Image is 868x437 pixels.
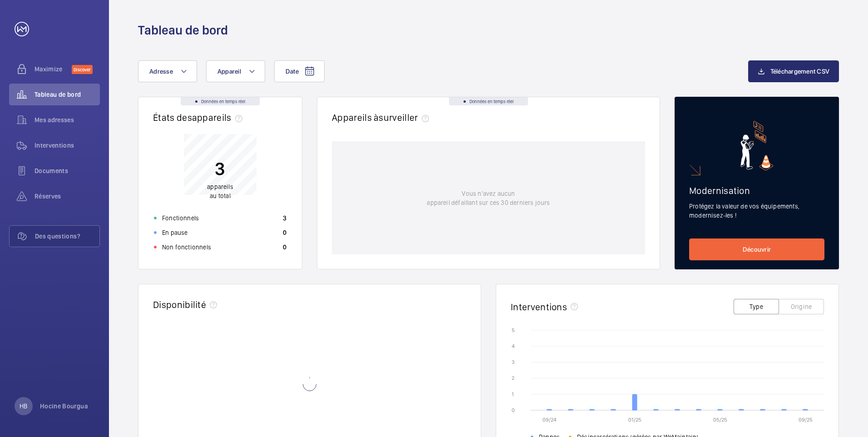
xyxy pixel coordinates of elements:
[181,97,260,105] div: Données en temps réel
[283,214,286,223] p: 3
[283,228,286,237] p: 0
[149,68,173,75] span: Adresse
[799,417,813,423] text: 09/25
[512,407,515,413] text: 0
[512,343,515,349] text: 4
[512,391,514,397] text: 1
[35,65,72,74] span: Maximize
[35,115,100,124] span: Mes adresses
[283,243,286,252] p: 0
[689,185,824,196] h2: Modernisation
[734,299,779,314] button: Type
[35,90,100,99] span: Tableau de bord
[20,402,27,411] p: HB
[153,299,206,310] h2: Disponibilité
[35,166,100,175] span: Documents
[153,112,246,123] h2: États des
[274,60,325,82] button: Date
[162,243,211,252] p: Non fonctionnels
[207,183,233,190] span: appareils
[138,60,197,82] button: Adresse
[72,65,93,74] span: Discover
[207,182,233,200] p: au total
[379,112,432,123] span: surveiller
[35,141,100,150] span: Interventions
[512,327,515,333] text: 5
[713,417,727,423] text: 05/25
[512,375,514,381] text: 2
[332,112,433,123] h2: Appareils à
[35,232,99,241] span: Des questions?
[770,68,830,75] span: Téléchargement CSV
[740,121,774,170] img: marketing-card.svg
[689,202,824,220] p: Protégez la valeur de vos équipements, modernisez-les !
[207,157,233,180] p: 3
[138,22,228,39] h1: Tableau de bord
[35,192,100,201] span: Réserves
[449,97,528,105] div: Données en temps réel
[162,228,187,237] p: En pause
[748,60,839,82] button: Téléchargement CSV
[40,402,88,411] p: Hocine Bourgua
[427,189,550,207] p: Vous n'avez aucun appareil défaillant sur ces 30 derniers jours
[162,214,199,223] p: Fonctionnels
[217,68,241,75] span: Appareil
[511,301,567,313] h2: Interventions
[689,238,824,260] a: Découvrir
[286,68,299,75] span: Date
[542,417,557,423] text: 09/24
[512,359,515,365] text: 3
[628,417,641,423] text: 01/25
[206,60,265,82] button: Appareil
[779,299,824,314] button: Origine
[192,112,246,123] span: appareils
